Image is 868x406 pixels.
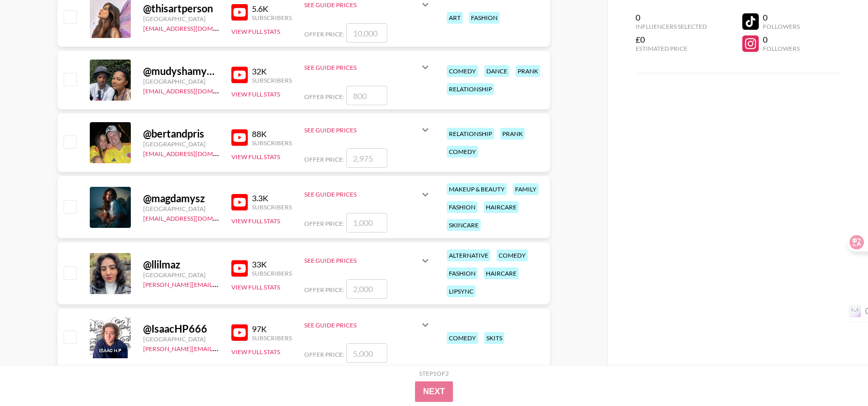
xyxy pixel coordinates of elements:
[346,213,387,233] input: 1,000
[252,76,292,84] div: Subscribers
[143,271,219,279] div: [GEOGRAPHIC_DATA]
[497,249,528,261] div: comedy
[252,129,292,139] div: 88K
[304,286,344,294] span: Offer Price:
[304,321,419,329] div: See Guide Prices
[469,12,500,24] div: fashion
[252,259,292,269] div: 33K
[447,201,478,213] div: fashion
[346,279,387,299] input: 2,000
[447,65,478,77] div: comedy
[304,248,431,273] div: See Guide Prices
[143,205,219,212] div: [GEOGRAPHIC_DATA]
[304,118,431,142] div: See Guide Prices
[231,324,248,341] img: YouTube
[447,146,478,158] div: comedy
[447,128,494,140] div: relationship
[143,65,219,78] div: @ mudyshamy7978
[231,217,280,225] button: View Full Stats
[447,267,478,279] div: fashion
[143,127,219,140] div: @ bertandpris
[763,12,800,23] div: 0
[304,64,419,71] div: See Guide Prices
[304,351,344,358] span: Offer Price:
[143,78,219,85] div: [GEOGRAPHIC_DATA]
[763,45,800,52] div: Followers
[252,269,292,277] div: Subscribers
[143,15,219,23] div: [GEOGRAPHIC_DATA]
[447,219,481,231] div: skincare
[415,381,453,402] button: Next
[304,182,431,207] div: See Guide Prices
[447,332,478,344] div: comedy
[143,140,219,148] div: [GEOGRAPHIC_DATA]
[143,23,246,32] a: [EMAIL_ADDRESS][DOMAIN_NAME]
[231,28,280,35] button: View Full Stats
[484,267,519,279] div: haircare
[304,55,431,80] div: See Guide Prices
[231,283,280,291] button: View Full Stats
[304,220,344,227] span: Offer Price:
[304,313,431,337] div: See Guide Prices
[231,153,280,161] button: View Full Stats
[143,322,219,335] div: @ IsaacHP666
[304,156,344,163] span: Offer Price:
[447,12,463,24] div: art
[231,4,248,21] img: YouTube
[636,12,707,23] div: 0
[252,4,292,14] div: 5.6K
[304,257,419,264] div: See Guide Prices
[252,193,292,203] div: 3.3K
[304,93,344,101] span: Offer Price:
[484,201,519,213] div: haircare
[636,23,707,30] div: Influencers Selected
[516,65,540,77] div: prank
[346,148,387,168] input: 2,975
[231,90,280,98] button: View Full Stats
[419,370,449,377] div: Step 1 of 2
[252,14,292,22] div: Subscribers
[484,332,504,344] div: skits
[346,86,387,105] input: 800
[763,23,800,30] div: Followers
[447,285,476,297] div: lipsync
[252,139,292,147] div: Subscribers
[252,203,292,211] div: Subscribers
[304,30,344,38] span: Offer Price:
[231,129,248,146] img: YouTube
[231,67,248,83] img: YouTube
[231,260,248,277] img: YouTube
[143,343,295,353] a: [PERSON_NAME][EMAIL_ADDRESS][DOMAIN_NAME]
[143,85,246,95] a: [EMAIL_ADDRESS][DOMAIN_NAME]
[143,212,246,222] a: [EMAIL_ADDRESS][DOMAIN_NAME]
[252,324,292,334] div: 97K
[447,249,490,261] div: alternative
[143,335,219,343] div: [GEOGRAPHIC_DATA]
[447,183,507,195] div: makeup & beauty
[252,334,292,342] div: Subscribers
[143,279,295,288] a: [PERSON_NAME][EMAIL_ADDRESS][DOMAIN_NAME]
[304,126,419,134] div: See Guide Prices
[231,348,280,356] button: View Full Stats
[763,34,800,45] div: 0
[143,148,246,158] a: [EMAIL_ADDRESS][DOMAIN_NAME]
[636,45,707,52] div: Estimated Price
[143,192,219,205] div: @ magdamysz
[484,65,509,77] div: dance
[143,258,219,271] div: @ llilmaz
[447,83,494,95] div: relationship
[636,34,707,45] div: £0
[513,183,539,195] div: family
[304,1,419,9] div: See Guide Prices
[500,128,525,140] div: prank
[346,23,387,43] input: 10,000
[231,194,248,210] img: YouTube
[252,66,292,76] div: 32K
[304,190,419,198] div: See Guide Prices
[143,2,219,15] div: @ thisartperson
[817,355,856,394] iframe: Drift Widget Chat Controller
[346,343,387,363] input: 5,000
